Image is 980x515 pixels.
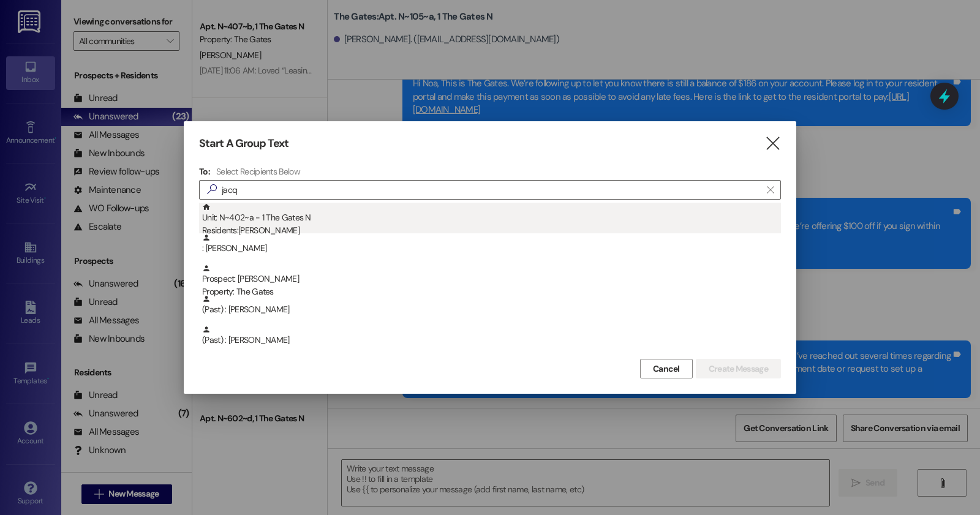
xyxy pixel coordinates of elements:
[709,363,768,375] span: Create Message
[640,359,693,378] button: Cancel
[199,203,781,233] div: Unit: N~402~a - 1 The Gates NResidents:[PERSON_NAME]
[199,166,210,177] h3: To:
[199,137,288,151] h3: Start A Group Text
[202,203,781,238] div: Unit: N~402~a - 1 The Gates N
[199,295,781,325] div: (Past) : [PERSON_NAME]
[202,233,781,255] div: : [PERSON_NAME]
[764,137,781,150] i: 
[696,359,781,378] button: Create Message
[653,363,680,375] span: Cancel
[202,224,781,237] div: Residents: [PERSON_NAME]
[761,181,780,199] button: Clear text
[767,185,774,195] i: 
[202,325,781,347] div: (Past) : [PERSON_NAME]
[199,233,781,264] div: : [PERSON_NAME]
[202,183,222,196] i: 
[216,166,300,177] h4: Select Recipients Below
[202,264,781,299] div: Prospect: [PERSON_NAME]
[199,325,781,356] div: (Past) : [PERSON_NAME]
[222,181,761,198] input: Search for any contact or apartment
[202,285,781,298] div: Property: The Gates
[202,295,781,316] div: (Past) : [PERSON_NAME]
[199,264,781,295] div: Prospect: [PERSON_NAME]Property: The Gates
